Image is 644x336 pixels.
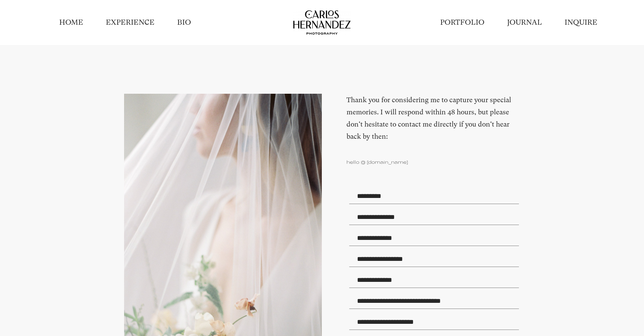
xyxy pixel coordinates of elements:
h2: Thank you for considering me to capture your special memories. I will respond within 48 hours, bu... [347,94,520,155]
a: JOURNAL [507,17,542,27]
a: INQUIRE [565,17,597,27]
a: HOME [59,17,83,27]
div: hello @ [DOMAIN_NAME] [347,159,520,165]
a: EXPERIENCE [106,17,154,27]
a: PORTFOLIO [440,17,484,27]
a: BIO [177,17,191,27]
